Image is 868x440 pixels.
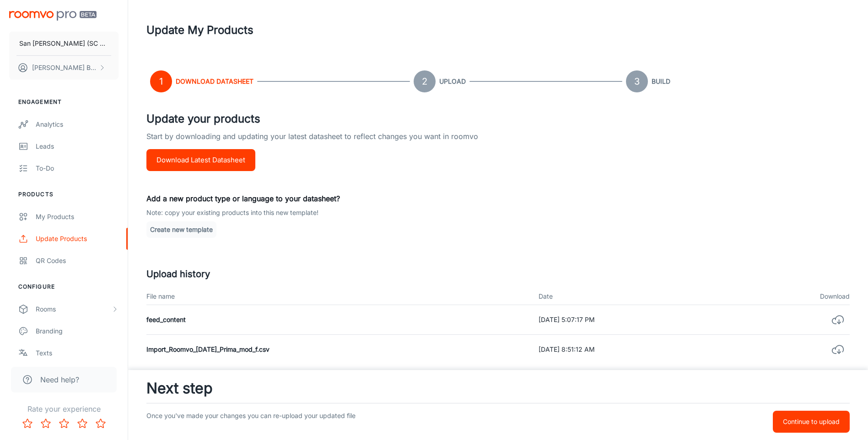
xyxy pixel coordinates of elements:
p: Continue to upload [783,417,840,427]
div: To-do [36,163,119,173]
td: Import_Roomvo_[DATE]_Prima_mod_f.csv [146,335,531,365]
p: Rate your experience [7,403,120,414]
th: File name [146,288,531,305]
div: QR Codes [36,256,119,266]
div: Analytics [36,119,119,129]
h6: Upload [439,76,466,86]
h5: Upload history [146,267,850,281]
td: feed_content [146,305,531,335]
h6: Build [652,76,670,86]
p: San [PERSON_NAME] (SC San Marco Design SRL) [19,38,108,48]
button: Rate 3 star [55,414,73,433]
button: Rate 4 star [73,414,92,433]
button: [PERSON_NAME] BIZGA [9,56,119,80]
h1: Update My Products [146,22,253,38]
p: Note: copy your existing products into this new template! [146,208,850,218]
p: Once you've made your changes you can re-upload your updated file [146,411,604,433]
div: Rooms [36,304,111,314]
button: Rate 5 star [92,414,110,433]
td: [DATE] 5:07:17 PM [531,305,740,335]
span: Need help? [40,374,79,385]
button: Rate 1 star [18,414,37,433]
button: San [PERSON_NAME] (SC San Marco Design SRL) [9,32,119,55]
th: Download [740,288,850,305]
button: Rate 2 star [37,414,55,433]
h4: Update your products [146,111,850,127]
div: Branding [36,326,119,336]
text: 1 [159,76,163,87]
h3: Next step [146,377,850,399]
p: [PERSON_NAME] BIZGA [32,63,97,73]
div: Leads [36,141,119,151]
text: 2 [422,76,427,87]
div: Texts [36,348,119,358]
text: 3 [634,76,640,87]
div: Update Products [36,234,119,244]
button: Download Latest Datasheet [146,149,255,171]
img: Roomvo PRO Beta [9,11,97,21]
td: [DATE] 8:51:12 AM [531,335,740,365]
button: Continue to upload [773,411,850,433]
button: Create new template [146,221,216,238]
th: Date [531,288,740,305]
p: Start by downloading and updating your latest datasheet to reflect changes you want in roomvo [146,131,850,149]
p: Add a new product type or language to your datasheet? [146,193,850,204]
div: My Products [36,212,119,222]
h6: Download Datasheet [176,76,253,86]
